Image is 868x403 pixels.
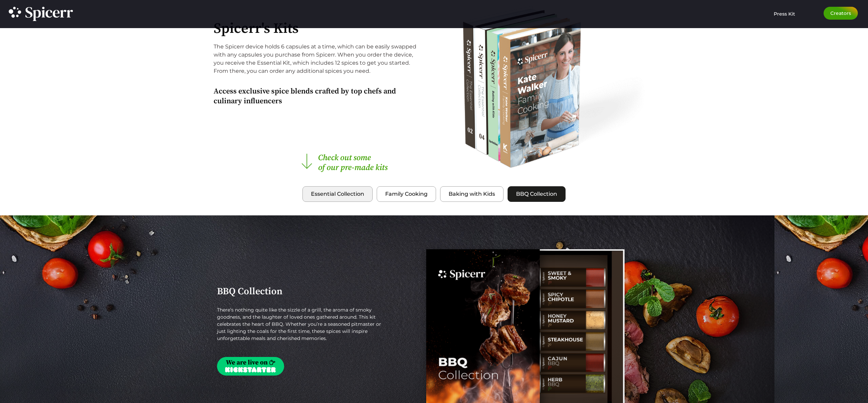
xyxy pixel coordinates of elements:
[214,43,424,75] p: The Spicerr device holds 6 capsules at a time, which can be easily swapped with any capsules you ...
[449,190,495,198] span: Baking with Kids
[217,306,382,342] p: There’s nothing quite like the sizzle of a grill, the aroma of smoky goodness, and the laughter o...
[385,190,428,198] span: Family Cooking
[774,7,795,17] a: Press Kit
[824,7,858,20] a: Creators
[214,22,424,36] h2: Spicerr's Kits
[311,190,364,198] span: Essential Collection
[214,87,424,106] h2: Access exclusive spice blends crafted by top chefs and culinary influencers
[217,287,382,296] h2: BBQ Collection
[830,11,851,16] span: Creators
[461,5,658,169] img: A set of four cookbooks titled "Spicerr," featuring "Kate Walker Family Cooking," with a smiling ...
[774,11,795,17] span: Press Kit
[318,153,394,173] h2: Check out some of our pre-made kits
[516,190,557,198] span: BBQ Collection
